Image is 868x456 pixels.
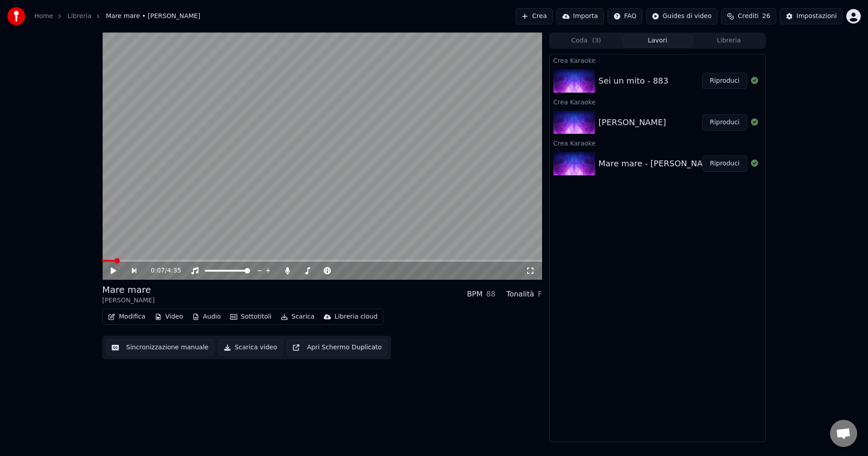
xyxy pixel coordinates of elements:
[151,266,165,275] span: 0:07
[557,8,604,24] button: Importa
[226,310,275,323] button: Sottotitoli
[550,137,765,148] div: Crea Karaoke
[622,34,693,47] button: Lavori
[486,289,495,300] div: 88
[151,266,172,275] div: /
[218,339,283,356] button: Scarica video
[189,310,225,323] button: Audio
[467,289,482,300] div: BPM
[702,73,747,89] button: Riproduci
[34,12,200,21] nav: breadcrumb
[551,34,622,47] button: Coda
[599,116,666,129] div: [PERSON_NAME]
[599,75,669,87] div: Sei un mito - 883
[599,157,718,170] div: Mare mare - [PERSON_NAME]
[167,266,181,275] span: 4:35
[738,12,759,21] span: Crediti
[721,8,776,24] button: Crediti26
[608,8,642,24] button: FAQ
[7,7,25,25] img: youka
[102,283,155,296] div: Mare mare
[538,289,542,300] div: F
[151,310,187,323] button: Video
[515,8,552,24] button: Crea
[335,312,377,321] div: Libreria cloud
[702,155,747,172] button: Riproduci
[550,96,765,107] div: Crea Karaoke
[102,296,155,305] div: [PERSON_NAME]
[797,12,837,21] div: Impostazioni
[287,339,387,356] button: Apri Schermo Duplicato
[693,34,764,47] button: Libreria
[762,12,770,21] span: 26
[506,289,534,300] div: Tonalità
[780,8,843,24] button: Impostazioni
[592,36,601,45] span: ( 3 )
[277,310,318,323] button: Scarica
[830,420,857,447] div: Aprire la chat
[106,12,200,21] span: Mare mare • [PERSON_NAME]
[104,310,149,323] button: Modifica
[106,339,214,356] button: Sincronizzazione manuale
[67,12,91,21] a: Libreria
[702,114,747,131] button: Riproduci
[34,12,53,21] a: Home
[646,8,717,24] button: Guides di video
[550,55,765,66] div: Crea Karaoke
